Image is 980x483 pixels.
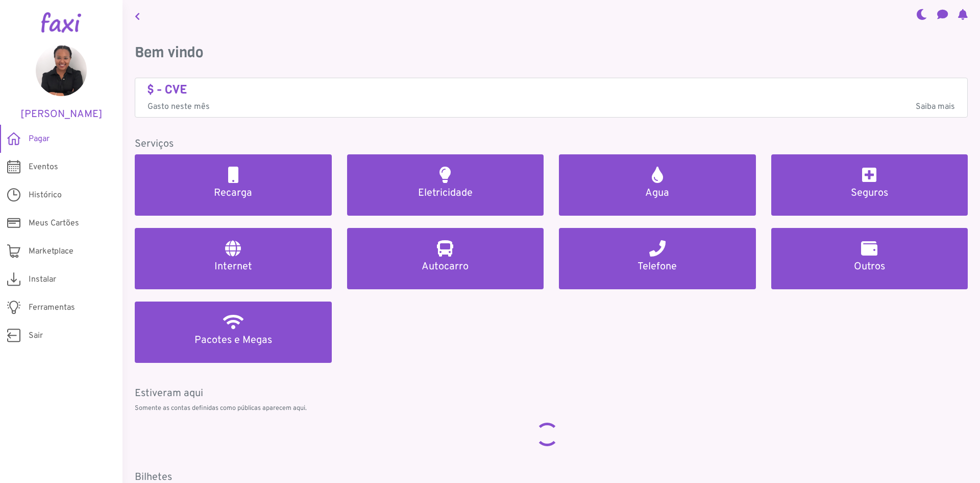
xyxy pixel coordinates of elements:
a: [PERSON_NAME] [15,45,107,121]
span: Pagar [29,133,50,145]
a: Telefone [559,228,756,289]
h5: Internet [147,261,320,273]
a: Recarga [135,154,332,216]
h5: Seguros [783,187,956,199]
h5: Autocarro [359,261,532,273]
a: Outros [771,228,968,289]
a: Seguros [771,154,968,216]
a: Eletricidade [347,154,544,216]
span: Meus Cartões [29,217,79,229]
h3: Bem vindo [135,44,968,61]
p: Somente as contas definidas como públicas aparecem aqui. [135,404,968,413]
h4: $ - CVE [148,82,955,97]
h5: Outros [783,261,956,273]
a: $ - CVE Gasto neste mêsSaiba mais [148,82,955,113]
span: Sair [29,330,43,342]
span: Histórico [29,189,62,201]
a: Autocarro [347,228,544,289]
h5: Serviços [135,138,968,150]
span: Ferramentas [29,302,75,314]
span: Instalar [29,273,56,286]
h5: Estiveram aqui [135,387,968,400]
h5: Eletricidade [359,187,532,199]
a: Agua [559,154,756,216]
h5: Agua [571,187,744,199]
h5: Pacotes e Megas [147,334,320,347]
p: Gasto neste mês [148,101,955,113]
span: Marketplace [29,245,73,258]
a: Internet [135,228,332,289]
a: Pacotes e Megas [135,302,332,363]
h5: [PERSON_NAME] [15,108,107,121]
span: Saiba mais [916,101,955,113]
h5: Telefone [571,261,744,273]
h5: Recarga [147,187,320,199]
span: Eventos [29,161,58,173]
